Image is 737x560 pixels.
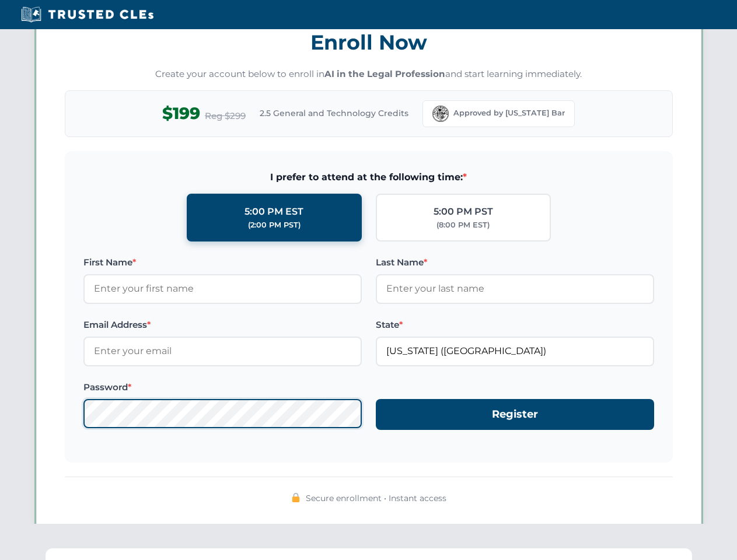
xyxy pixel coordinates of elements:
[434,204,493,219] div: 5:00 PM PST
[291,493,301,502] img: 🔒
[306,492,446,505] span: Secure enrollment • Instant access
[65,68,673,81] p: Create your account below to enroll in and start learning immediately.
[18,6,157,23] img: Trusted CLEs
[376,399,654,430] button: Register
[162,100,200,127] span: $199
[83,170,654,185] span: I prefer to attend at the following time:
[324,68,445,79] strong: AI in the Legal Profession
[83,337,362,366] input: Enter your email
[244,204,303,219] div: 5:00 PM EST
[376,337,654,366] input: Florida (FL)
[453,107,565,119] span: Approved by [US_STATE] Bar
[436,219,490,231] div: (8:00 PM EST)
[83,380,362,394] label: Password
[83,274,362,303] input: Enter your first name
[432,106,449,122] img: Florida Bar
[65,24,673,61] h3: Enroll Now
[376,256,654,269] label: Last Name
[83,256,362,269] label: First Name
[83,318,362,332] label: Email Address
[248,219,301,231] div: (2:00 PM PST)
[376,318,654,332] label: State
[260,107,408,120] span: 2.5 General and Technology Credits
[205,109,246,123] span: Reg $299
[376,274,654,303] input: Enter your last name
